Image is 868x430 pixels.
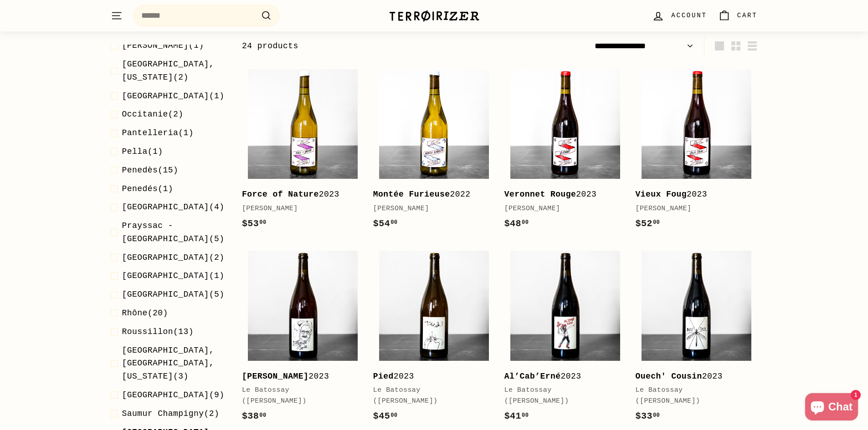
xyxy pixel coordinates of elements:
[122,89,225,102] span: (1)
[504,370,617,383] div: 2023
[122,91,209,100] span: [GEOGRAPHIC_DATA]
[373,63,495,240] a: Montée Furieuse2022[PERSON_NAME]
[504,411,529,421] span: $41
[242,190,319,199] b: Force of Nature
[122,145,163,158] span: (1)
[373,385,486,407] div: Le Batossay ([PERSON_NAME])
[242,203,355,214] div: [PERSON_NAME]
[636,385,749,407] div: Le Batossay ([PERSON_NAME])
[636,63,758,240] a: Vieux Foug2023[PERSON_NAME]
[242,372,308,381] b: [PERSON_NAME]
[122,346,215,381] span: [GEOGRAPHIC_DATA], [GEOGRAPHIC_DATA], [US_STATE]
[122,184,158,193] span: Penedés
[122,271,209,280] span: [GEOGRAPHIC_DATA]
[122,41,189,50] span: [PERSON_NAME]
[373,372,394,381] b: Pied
[636,203,749,214] div: [PERSON_NAME]
[122,344,227,383] span: (3)
[504,203,617,214] div: [PERSON_NAME]
[122,147,148,156] span: Pella
[122,409,204,418] span: Saumur Champigny
[242,63,364,240] a: Force of Nature2023[PERSON_NAME]
[122,251,225,264] span: (2)
[504,385,617,407] div: Le Batossay ([PERSON_NAME])
[373,203,486,214] div: [PERSON_NAME]
[122,164,179,177] span: (15)
[122,327,174,336] span: Roussillon
[713,2,763,29] a: Cart
[242,385,355,407] div: Le Batossay ([PERSON_NAME])
[636,188,749,201] div: 2023
[122,182,174,195] span: (1)
[122,390,209,400] span: [GEOGRAPHIC_DATA]
[373,370,486,383] div: 2023
[504,63,627,240] a: Veronnet Rouge2023[PERSON_NAME]
[122,253,209,262] span: [GEOGRAPHIC_DATA]
[122,39,204,52] span: (1)
[122,126,194,140] span: (1)
[647,2,712,29] a: Account
[390,412,397,419] sup: 00
[504,190,576,199] b: Veronnet Rouge
[390,219,397,226] sup: 00
[122,202,209,212] span: [GEOGRAPHIC_DATA]
[522,412,529,419] sup: 00
[636,372,702,381] b: Ouech' Cousin
[122,325,194,339] span: (13)
[122,290,209,299] span: [GEOGRAPHIC_DATA]
[122,269,225,283] span: (1)
[122,219,227,246] span: (5)
[122,108,184,121] span: (2)
[636,370,749,383] div: 2023
[242,188,355,201] div: 2023
[242,411,267,421] span: $38
[653,412,660,419] sup: 00
[122,407,220,420] span: (2)
[122,166,158,175] span: Penedès
[122,60,215,82] span: [GEOGRAPHIC_DATA], [US_STATE]
[122,58,227,84] span: (2)
[122,128,179,137] span: Pantelleria
[242,40,500,53] div: 24 products
[373,218,398,229] span: $54
[242,370,355,383] div: 2023
[122,307,168,320] span: (20)
[802,393,861,423] inbox-online-store-chat: Shopify online store chat
[373,188,486,201] div: 2022
[242,218,267,229] span: $53
[504,372,561,381] b: Al’Cab’Erné
[259,412,266,419] sup: 00
[636,411,660,421] span: $33
[122,309,148,318] span: Rhône
[373,190,450,199] b: Montée Furieuse
[122,110,168,119] span: Occitanie
[122,389,225,402] span: (9)
[522,219,529,226] sup: 00
[671,10,707,20] span: Account
[122,221,209,243] span: Prayssac - [GEOGRAPHIC_DATA]
[737,10,758,20] span: Cart
[653,219,660,226] sup: 00
[504,188,617,201] div: 2023
[504,218,529,229] span: $48
[122,288,225,301] span: (5)
[373,411,398,421] span: $45
[259,219,266,226] sup: 00
[636,218,660,229] span: $52
[636,190,687,199] b: Vieux Foug
[122,201,225,214] span: (4)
